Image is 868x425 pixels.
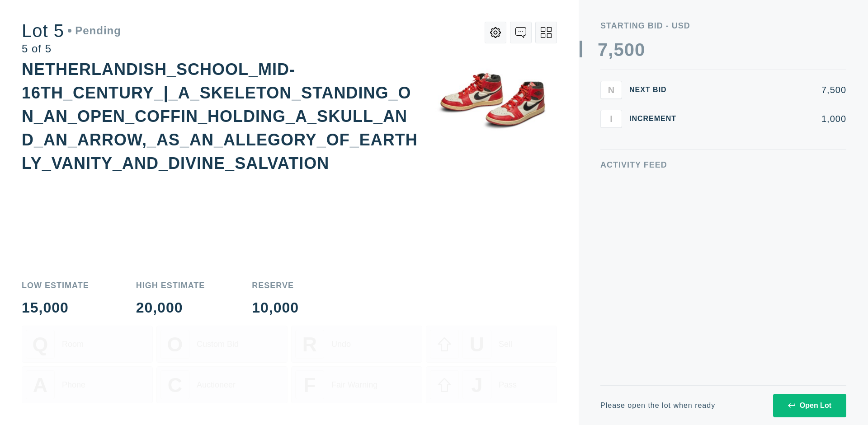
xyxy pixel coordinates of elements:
div: 10,000 [252,300,299,315]
button: N [600,81,622,99]
div: Open Lot [788,402,831,410]
div: Increment [629,115,684,122]
span: N [608,84,614,95]
div: High Estimate [136,281,205,290]
div: 15,000 [22,300,89,315]
div: Please open the lot when ready [600,402,715,409]
div: NETHERLANDISH_SCHOOL_MID-16TH_CENTURY_|_A_SKELETON_STANDING_ON_AN_OPEN_COFFIN_HOLDING_A_SKULL_AND... [22,60,418,173]
div: 20,000 [136,300,205,315]
div: 1,000 [691,114,846,123]
div: 7,500 [691,85,846,94]
div: Reserve [252,281,299,290]
div: 0 [624,41,635,59]
div: 7 [598,41,608,59]
button: I [600,110,622,128]
div: Pending [68,25,121,36]
div: 5 [613,41,624,59]
div: 0 [635,41,645,59]
div: Activity Feed [600,161,846,169]
div: Lot 5 [22,22,121,40]
div: , [608,41,613,221]
span: I [610,113,613,124]
div: Low Estimate [22,281,89,290]
button: Open Lot [773,394,846,417]
div: 5 of 5 [22,43,121,54]
div: Starting Bid - USD [600,22,846,30]
div: Next Bid [629,86,684,93]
